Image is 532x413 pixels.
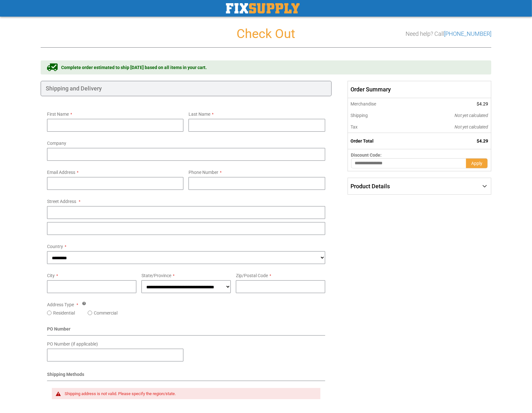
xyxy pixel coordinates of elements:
th: Tax [348,121,411,133]
span: Complete order estimated to ship [DATE] based on all items in your cart. [61,64,207,71]
div: Shipping and Delivery [41,81,332,96]
span: Phone Number [189,170,218,175]
span: Address Type [47,302,74,307]
div: Shipping Methods [47,371,325,381]
span: Product Details [351,183,390,190]
button: Apply [466,158,488,168]
h3: Need help? Call [406,31,491,37]
h1: Check Out [41,27,491,41]
span: Shipping [351,113,368,118]
span: $4.29 [477,138,488,144]
span: Email Address [47,170,75,175]
th: Merchandise [348,98,411,110]
strong: Order Total [351,138,374,144]
span: First Name [47,112,69,117]
span: Street Address [47,199,76,204]
span: State/Province [141,273,171,278]
span: PO Number (if applicable) [47,341,98,347]
span: Discount Code: [351,152,382,158]
span: City [47,273,55,278]
span: $4.29 [477,101,488,106]
span: Apply [471,161,482,166]
span: Zip/Postal Code [236,273,268,278]
label: Residential [53,310,75,316]
div: Shipping address is not valid. Please specify the region/state. [65,391,314,396]
span: Last Name [189,112,210,117]
label: Commercial [94,310,117,316]
span: Order Summary [348,81,491,98]
a: [PHONE_NUMBER] [444,30,491,37]
span: Not yet calculated [455,124,488,129]
a: store logo [226,3,300,13]
span: Company [47,141,66,146]
div: PO Number [47,326,325,336]
img: Fix Industrial Supply [226,3,300,13]
span: Not yet calculated [455,113,488,118]
span: Country [47,244,63,249]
